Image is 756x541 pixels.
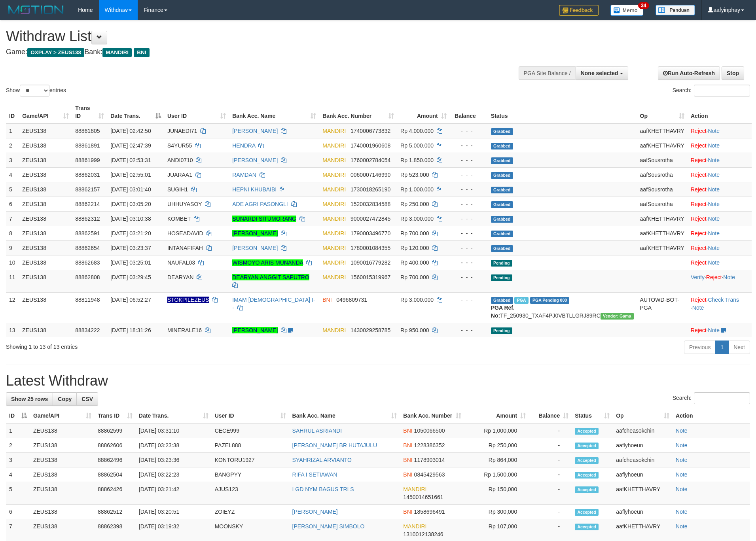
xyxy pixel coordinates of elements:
span: [DATE] 03:29:45 [110,274,151,280]
a: Next [728,340,750,354]
a: WISMOYO ARIS MUNANDA [232,259,303,266]
span: Rp 120.000 [400,245,429,251]
span: Vendor URL: https://trx31.1velocity.biz [601,313,634,320]
span: [DATE] 18:31:26 [110,327,151,333]
a: [PERSON_NAME] BR HUTAJULU [292,442,377,448]
td: TF_250930_TXAF4PJ0VBTLLGRJ89RC [488,292,637,323]
span: 88862214 [75,201,100,207]
a: [PERSON_NAME] [232,157,278,163]
td: ZEUS138 [19,211,72,226]
a: Reject [691,186,707,193]
th: Trans ID: activate to sort column ascending [95,409,136,423]
td: 10 [6,255,19,270]
span: MANDIRI [322,142,346,149]
td: · · [688,270,752,292]
td: · [688,255,752,270]
a: Reject [691,142,707,149]
span: None selected [581,70,618,76]
th: Bank Acc. Number: activate to sort column ascending [400,409,464,423]
label: Search: [673,85,750,96]
label: Show entries [6,85,66,96]
span: 88862312 [75,216,100,222]
span: 88862808 [75,274,100,280]
span: Grabbed [491,245,513,252]
td: 5 [6,182,19,197]
span: Rp 5.000.000 [400,142,434,149]
span: MANDIRI [322,259,346,266]
div: - - - [453,259,485,267]
td: aafSousrotha [637,197,688,211]
span: DEARYAN [167,274,193,280]
td: ZEUS138 [19,226,72,240]
a: Reject [691,297,707,303]
a: Note [708,230,720,236]
span: Copy 1740001960608 to clipboard [351,142,390,149]
span: 88862654 [75,245,100,251]
span: Grabbed [491,143,513,149]
div: - - - [453,156,485,164]
a: 1 [715,340,729,354]
td: Rp 250,000 [464,438,529,453]
span: Rp 250.000 [400,201,429,207]
span: Rp 1.850.000 [400,157,434,163]
span: Copy 1740006773832 to clipboard [351,128,390,134]
span: BNI [403,457,412,463]
span: JUNAEDI71 [167,128,197,134]
input: Search: [694,392,750,404]
span: Grabbed [491,128,513,135]
div: - - - [453,273,485,281]
a: Stop [722,66,744,80]
th: ID: activate to sort column descending [6,409,30,423]
div: - - - [453,142,485,149]
td: aafKHETTHAVRY [637,226,688,240]
td: 4 [6,167,19,182]
a: Reject [706,274,722,280]
div: - - - [453,229,485,237]
a: Reject [691,172,707,178]
td: - [529,453,572,467]
span: MANDIRI [322,172,346,178]
a: ADE AGRI PASONGLI [232,201,288,207]
td: ZEUS138 [19,255,72,270]
a: [PERSON_NAME] [232,327,278,333]
a: RAMDAN [232,172,256,178]
td: 13 [6,323,19,337]
td: · [688,138,752,153]
a: Note [708,186,720,193]
span: OXPLAY > ZEUS138 [27,48,84,57]
a: Note [676,457,688,463]
td: aafKHETTHAVRY [637,211,688,226]
a: [PERSON_NAME] [232,230,278,236]
img: panduan.png [656,5,695,15]
a: Note [676,471,688,478]
div: - - - [453,127,485,135]
td: [DATE] 03:31:10 [136,423,212,438]
a: Reject [691,327,707,333]
a: CSV [76,392,98,406]
a: DEARYAN ANGGIT SAPUTRO [232,274,309,280]
td: CECE999 [212,423,289,438]
a: [PERSON_NAME] [232,245,278,251]
span: Copy 1790003496770 to clipboard [351,230,390,236]
div: - - - [453,244,485,252]
span: Grabbed [491,201,513,208]
span: [DATE] 03:05:20 [110,201,151,207]
span: Rp 523.000 [400,172,429,178]
span: Copy 9000027472845 to clipboard [351,216,390,222]
td: ZEUS138 [19,138,72,153]
td: ZEUS138 [19,153,72,167]
a: SUNARDI SITUMORANG [232,216,296,222]
span: MANDIRI [322,128,346,134]
span: MANDIRI [322,245,346,251]
td: 2 [6,438,30,453]
td: - [529,438,572,453]
span: BNI [403,442,412,448]
span: Copy 0496809731 to clipboard [336,297,367,303]
span: [DATE] 03:23:37 [110,245,151,251]
span: [DATE] 02:53:31 [110,157,151,163]
span: Copy 1430029258785 to clipboard [351,327,390,333]
td: [DATE] 03:23:36 [136,453,212,467]
span: JUARAA1 [167,172,192,178]
td: aafSousrotha [637,167,688,182]
span: Copy 1090016779282 to clipboard [351,259,390,266]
